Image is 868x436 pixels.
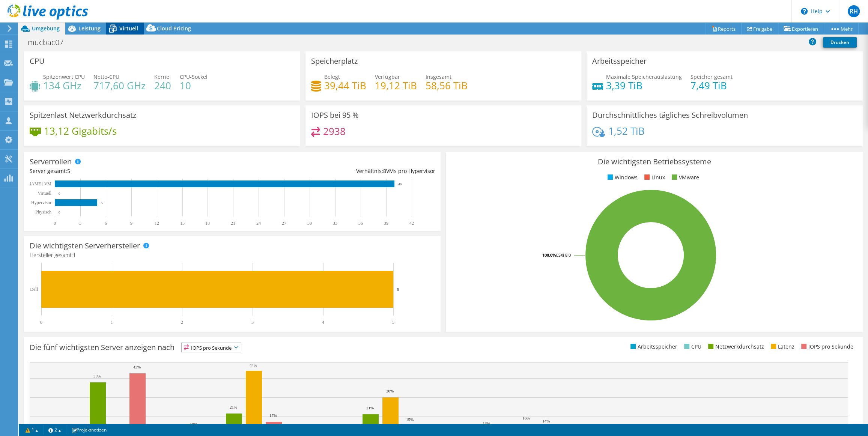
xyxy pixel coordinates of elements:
span: 5 [67,167,70,174]
text: 1 [111,320,113,325]
text: 24 [256,221,261,226]
span: Belegt [324,73,340,80]
text: 42 [409,221,414,226]
text: 3 [79,221,81,226]
h1: mucbac07 [24,38,75,47]
text: 5 [101,201,103,205]
a: Exportieren [778,23,824,35]
text: 0 [59,210,60,214]
h4: 58,56 TiB [426,81,468,90]
text: 5 [392,320,394,325]
span: RH [848,5,860,17]
text: 30 [307,221,312,226]
span: Netto-CPU [93,73,119,80]
h4: 2938 [323,127,346,135]
h3: Serverrollen [30,158,72,166]
span: Maximale Speicherauslastung [606,73,682,80]
a: Mehr [824,23,859,35]
text: 21 [231,221,235,226]
li: Arbeitsspeicher [629,343,677,351]
text: 15% [406,417,414,422]
text: 38% [93,374,101,378]
h3: CPU [30,57,45,65]
h4: 10 [180,81,208,90]
text: 6 [105,221,107,226]
span: Spitzenwert CPU [43,73,85,80]
li: CPU [682,343,701,351]
h4: 134 GHz [43,81,85,90]
text: 4 [322,320,324,325]
text: 14% [542,419,550,423]
span: Insgesamt [426,73,451,80]
h4: 3,39 TiB [606,81,682,90]
span: 1 [73,251,76,259]
text: Physisch [35,209,51,215]
h3: Spitzenlast Netzwerkdurchsatz [30,111,136,119]
tspan: 100.0% [542,252,556,258]
a: Projektnotizen [66,425,112,434]
text: 0 [59,192,60,195]
a: Drucken [823,37,857,48]
text: 3 [251,320,254,325]
text: 2 [181,320,183,325]
a: Freigabe [741,23,778,35]
text: 0 [40,320,42,325]
text: Virtuell [38,191,51,196]
text: 17% [269,413,277,418]
a: Reports [706,23,742,35]
text: 13% [483,421,490,425]
h4: 240 [154,81,171,90]
text: 43% [133,365,141,369]
h3: Die wichtigsten Betriebssysteme [451,158,857,166]
h3: Arbeitsspeicher [592,57,647,65]
h3: Die wichtigsten Serverhersteller [30,242,140,250]
li: IOPS pro Sekunde [799,343,853,351]
text: 40 [398,182,402,186]
h3: IOPS bei 95 % [311,111,359,119]
li: Latenz [769,343,794,351]
a: 1 [20,425,44,434]
span: CPU-Sockel [180,73,208,80]
text: 12% [190,422,197,427]
tspan: ESXi 8.0 [556,252,571,258]
text: 21% [230,405,237,409]
span: 8 [383,167,386,174]
text: 33 [333,221,337,226]
h4: 717,60 GHz [93,81,146,90]
text: 27 [282,221,286,226]
svg: \n [801,8,808,15]
text: 15 [180,221,185,226]
text: 18 [205,221,210,226]
span: Virtuell [119,25,138,32]
li: Netzwerkdurchsatz [706,343,764,351]
text: 36 [358,221,363,226]
text: Dell [30,287,38,292]
span: Speicher gesamt [690,73,733,80]
h3: Speicherplatz [311,57,358,65]
span: Verfügbar [375,73,400,80]
text: 21% [366,406,374,410]
span: Leistung [78,25,101,32]
text: 30% [386,389,394,393]
text: 12 [155,221,159,226]
div: Server gesamt: [30,167,232,175]
h4: Hersteller gesamt: [30,251,435,259]
h4: 19,12 TiB [375,81,417,90]
h3: Durchschnittliches tägliches Schreibvolumen [592,111,748,119]
h4: 7,49 TiB [690,81,733,90]
li: Linux [642,173,665,182]
text: 16% [522,416,530,420]
text: 9 [130,221,132,226]
h4: 13,12 Gigabits/s [44,127,117,135]
div: Verhältnis: VMs pro Hypervisor [232,167,435,175]
text: 44% [250,363,257,367]
text: 0 [54,221,56,226]
h4: 39,44 TiB [324,81,366,90]
text: Hypervisor [31,200,51,205]
span: IOPS pro Sekunde [182,343,241,352]
a: 2 [43,425,66,434]
text: 39 [384,221,388,226]
h4: 1,52 TiB [608,127,644,135]
text: 5 [397,287,399,292]
span: Cloud Pricing [157,25,191,32]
